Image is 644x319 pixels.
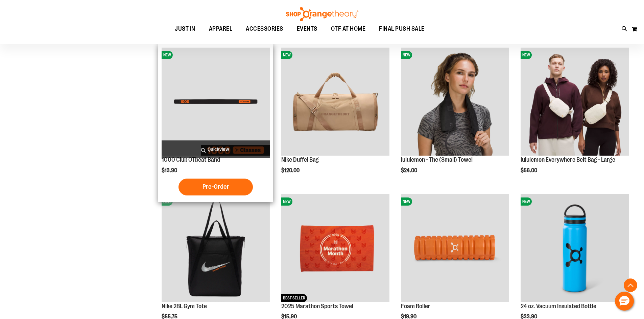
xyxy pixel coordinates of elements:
[162,156,220,163] a: 1000 Club OTbeat Band
[281,48,389,156] img: Nike Duffel Bag
[401,48,509,156] img: lululemon - The (Small) Towel
[324,21,373,37] a: OTF AT HOME
[162,48,270,157] a: Image of 1000 Club OTbeat BandNEW
[281,303,353,310] a: 2025 Marathon Sports Towel
[297,21,317,36] span: EVENTS
[521,167,538,174] span: $56.00
[401,48,509,157] a: lululemon - The (Small) TowelNEW
[162,167,178,174] span: $13.90
[202,21,239,37] a: APPAREL
[401,51,412,59] span: NEW
[281,156,319,163] a: Nike Duffel Bag
[379,21,425,36] span: FINAL PUSH SALE
[278,44,393,191] div: product
[401,197,412,206] span: NEW
[372,21,431,37] a: FINAL PUSH SALE
[281,51,292,59] span: NEW
[281,194,389,302] img: 2025 Marathon Sports Towel
[398,44,512,191] div: product
[401,303,430,310] a: Foam Roller
[162,51,173,59] span: NEW
[281,194,389,303] a: 2025 Marathon Sports TowelNEWBEST SELLER
[175,21,195,36] span: JUST IN
[521,197,532,206] span: NEW
[517,44,632,191] div: product
[168,21,202,36] a: JUST IN
[281,197,292,206] span: NEW
[521,156,615,163] a: lululemon Everywhere Belt Bag - Large
[281,48,389,157] a: Nike Duffel BagNEW
[281,294,307,302] span: BEST SELLER
[178,179,253,195] button: Pre-Order
[624,278,637,292] button: Back To Top
[209,21,233,36] span: APPAREL
[162,303,207,310] a: Nike 28L Gym Tote
[521,48,629,156] img: lululemon Everywhere Belt Bag - Large
[521,51,532,59] span: NEW
[521,48,629,157] a: lululemon Everywhere Belt Bag - LargeNEW
[401,167,418,174] span: $24.00
[162,194,270,303] a: Nike 28L Gym ToteNEW
[158,44,273,202] div: product
[401,156,473,163] a: lululemon - The (Small) Towel
[281,167,301,174] span: $120.00
[239,21,290,37] a: ACCESSORIES
[615,292,634,311] button: Hello, have a question? Let’s chat.
[290,21,324,37] a: EVENTS
[285,7,359,21] img: Shop Orangetheory
[521,194,629,302] img: 24 oz. Vacuum Insulated Bottle
[331,21,366,36] span: OTF AT HOME
[521,194,629,303] a: 24 oz. Vacuum Insulated BottleNEW
[162,194,270,302] img: Nike 28L Gym Tote
[246,21,283,36] span: ACCESSORIES
[401,194,509,303] a: Foam RollerNEW
[521,303,596,310] a: 24 oz. Vacuum Insulated Bottle
[162,140,270,158] a: Quickview
[202,183,229,190] span: Pre-Order
[162,48,270,156] img: Image of 1000 Club OTbeat Band
[401,194,509,302] img: Foam Roller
